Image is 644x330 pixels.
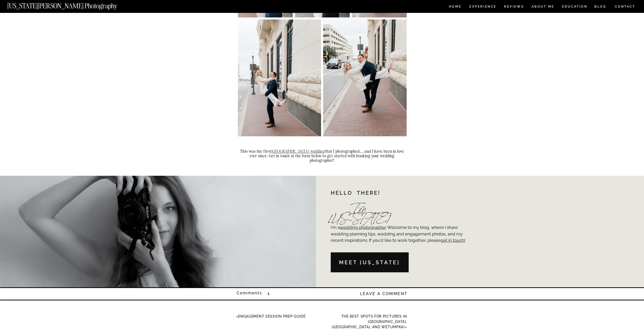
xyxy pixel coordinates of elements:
a: get in touch! [441,238,465,243]
h3: « [236,314,312,319]
a: BLOG [594,5,607,9]
a: The Best Spots for Pictures in [GEOGRAPHIC_DATA], [GEOGRAPHIC_DATA], and Wetumpka! [332,314,407,329]
a: CONTACT [615,4,636,9]
h2: This was the first that I photographed…and I have been in love ever since. Get in touch at the fo... [238,149,407,163]
a: wedding photographer [340,225,386,230]
a: Comments [237,291,290,297]
h3: » [331,314,407,330]
h1: Hello there! [331,191,462,197]
a: [GEOGRAPHIC_DATA] wedding [271,149,325,154]
p: I'm a . Welcome to my blog, where I share wedding planning tips, wedding and engagement photos, a... [331,224,469,252]
a: HOME [448,5,462,9]
h2: I'm [US_STATE] [328,206,391,215]
a: Meet [US_STATE] [333,259,407,267]
a: Experience [469,5,496,9]
a: ABOUT ME [531,5,554,9]
a: EDUCATION [562,5,588,9]
div: 1 [267,290,289,297]
a: Engagement Session Prep Guide [238,314,305,318]
a: [US_STATE][PERSON_NAME] Photography [7,3,134,7]
a: LEAVE A COMMENT [351,291,408,297]
a: REVIEWS [504,5,523,9]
